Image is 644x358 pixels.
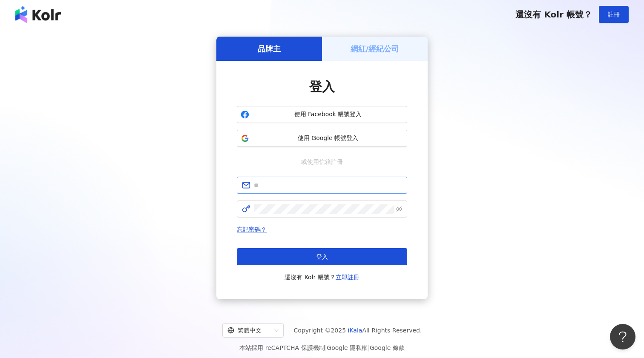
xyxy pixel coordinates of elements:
[253,110,403,119] span: 使用 Facebook 帳號登入
[610,324,635,349] iframe: Help Scout Beacon - Open
[15,6,61,23] img: logo
[515,9,592,20] span: 還沒有 Kolr 帳號？
[325,344,327,351] span: |
[237,248,407,265] button: 登入
[253,134,403,143] span: 使用 Google 帳號登入
[237,106,407,123] button: 使用 Facebook 帳號登入
[351,43,400,54] h5: 網紅/經紀公司
[239,343,404,353] span: 本站採用 reCAPTCHA 保護機制
[258,43,281,54] h5: 品牌主
[370,344,405,351] a: Google 條款
[294,325,422,335] span: Copyright © 2025 All Rights Reserved.
[599,6,629,23] button: 註冊
[368,344,370,351] span: |
[327,344,368,351] a: Google 隱私權
[309,79,335,94] span: 登入
[336,274,359,281] a: 立即註冊
[295,157,349,166] span: 或使用信箱註冊
[396,206,402,212] span: eye-invisible
[237,226,267,233] a: 忘記密碼？
[608,11,620,18] span: 註冊
[348,327,362,334] a: iKala
[285,272,359,282] span: 還沒有 Kolr 帳號？
[237,130,407,147] button: 使用 Google 帳號登入
[227,324,271,337] div: 繁體中文
[316,253,328,260] span: 登入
